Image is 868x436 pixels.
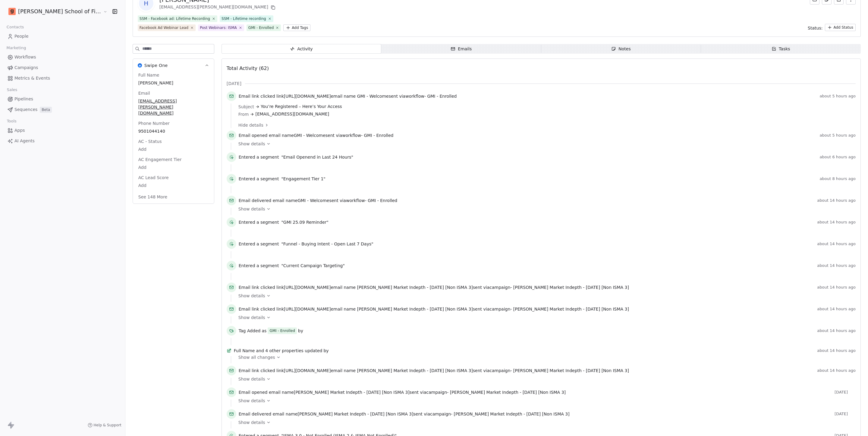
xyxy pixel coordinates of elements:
[357,307,473,311] span: [PERSON_NAME] Market Indepth - [DATE] [Non ISMA 3]
[14,33,29,39] span: People
[820,155,856,160] span: about 6 hours ago
[611,46,631,52] div: Notes
[137,72,161,78] span: Full Name
[135,191,171,202] button: See 148 More
[817,348,856,353] span: about 14 hours ago
[238,293,265,299] span: Show details
[283,24,310,31] button: Add Tags
[5,105,120,115] a: SequencesBeta
[239,176,279,182] span: Entered a segment
[5,94,120,104] a: Pipelines
[5,52,120,62] a: Workflows
[239,306,629,312] span: link email name sent via campaign -
[817,328,856,333] span: about 14 hours ago
[248,25,274,30] div: GMI - Enrolled
[238,122,263,128] span: Hide details
[281,241,373,247] span: "Funnel - Buying Intent - Open Last 7 Days"
[40,107,52,113] span: Beta
[239,390,268,395] span: Email opened
[238,419,851,425] a: Show details
[137,120,171,126] span: Phone Number
[14,65,38,71] span: Campaigns
[238,141,851,147] a: Show details
[238,122,851,128] a: Hide details
[4,117,19,126] span: Tools
[227,65,269,71] span: Total Activity (62)
[5,136,120,146] a: AI Agents
[772,46,790,52] div: Tasks
[239,411,570,417] span: email name sent via campaign -
[239,219,279,225] span: Entered a segment
[238,111,249,117] span: From
[239,285,275,290] span: Email link clicked
[239,328,261,334] span: Tag Added
[239,154,279,160] span: Entered a segment
[513,368,629,373] span: [PERSON_NAME] Market Indepth - [DATE] [Non ISMA 3]
[298,328,303,334] span: by
[364,133,393,138] span: GMI - Enrolled
[18,8,102,15] span: [PERSON_NAME] School of Finance LLP
[238,376,265,382] span: Show details
[297,198,329,203] span: GMI - Welcome
[14,106,37,113] span: Sequences
[239,412,271,416] span: Email delivered
[357,94,389,99] span: GMI - Welcome
[5,73,120,83] a: Metrics & Events
[239,389,566,395] span: email name sent via campaign -
[817,285,856,290] span: about 14 hours ago
[222,16,266,21] div: SSM - Lifetime recording
[357,285,473,290] span: [PERSON_NAME] Market Indepth - [DATE] [Non ISMA 3]
[4,43,29,52] span: Marketing
[238,293,851,299] a: Show details
[133,72,214,204] div: Swipe OneSwipe One
[239,197,397,204] span: email name sent via workflow -
[138,146,209,152] span: Add
[238,419,265,425] span: Show details
[140,25,188,30] div: Facebook Ad Webinar Lead
[281,154,353,160] span: "Email Openend in Last 24 Hours"
[239,93,457,99] span: link email name sent via workflow -
[817,263,856,268] span: about 14 hours ago
[451,46,472,52] div: Emails
[262,328,267,334] span: as
[820,94,856,99] span: about 5 hours ago
[238,398,851,404] a: Show details
[239,94,275,99] span: Email link clicked
[284,307,331,311] span: [URL][DOMAIN_NAME]
[137,90,151,96] span: Email
[825,24,856,31] button: Add Status
[817,220,856,225] span: about 14 hours ago
[261,103,342,110] span: You’re Registered – Here’s Your Access
[368,198,397,203] span: GMI - Enrolled
[239,198,271,203] span: Email delivered
[239,241,279,247] span: Entered a segment
[820,176,856,181] span: about 8 hours ago
[817,368,856,373] span: about 14 hours ago
[5,125,120,135] a: Apps
[14,54,36,60] span: Workflows
[138,80,209,86] span: [PERSON_NAME]
[138,164,209,170] span: Add
[133,59,214,72] button: Swipe OneSwipe One
[284,94,331,99] span: [URL][DOMAIN_NAME]
[238,206,851,212] a: Show details
[227,81,241,87] span: [DATE]
[234,348,255,354] span: Full Name
[513,307,629,311] span: [PERSON_NAME] Market Indepth - [DATE] [Non ISMA 3]
[14,75,50,81] span: Metrics & Events
[200,25,237,30] div: Post Webinars: ISMA
[835,412,856,416] span: [DATE]
[255,111,329,117] span: [EMAIL_ADDRESS][DOMAIN_NAME]
[138,182,209,188] span: Add
[454,412,570,416] span: [PERSON_NAME] Market Indepth - [DATE] [Non ISMA 3]
[238,314,851,321] a: Show details
[284,368,331,373] span: [URL][DOMAIN_NAME]
[138,63,142,68] img: Swipe One
[238,104,254,110] span: Subject
[8,8,16,15] img: Goela%20School%20Logos%20(4).png
[14,127,25,134] span: Apps
[239,368,629,374] span: link email name sent via campaign -
[238,354,851,360] a: Show all changes
[4,23,27,32] span: Contacts
[817,198,856,203] span: about 14 hours ago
